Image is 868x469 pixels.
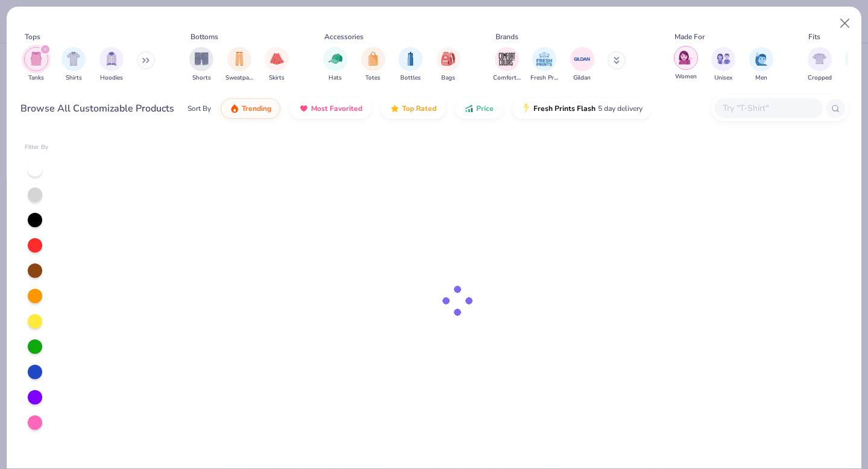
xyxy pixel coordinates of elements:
div: Filter By [25,143,49,152]
img: trending.gif [230,104,239,113]
button: Most Favorited [290,98,371,119]
button: filter button [530,47,558,83]
div: filter for Fresh Prints [530,47,558,83]
button: Fresh Prints Flash5 day delivery [512,98,652,119]
div: Bottoms [190,31,218,42]
button: filter button [808,47,832,83]
img: Skirts Image [270,52,284,66]
div: filter for Cropped [808,47,832,83]
span: Men [755,74,767,83]
span: Comfort Colors [493,74,521,83]
span: 5 day delivery [598,102,643,116]
div: filter for Hoodies [99,47,124,83]
button: filter button [99,47,124,83]
button: Close [834,12,857,35]
img: most_fav.gif [299,104,309,113]
span: Bags [441,74,455,83]
button: filter button [711,47,735,83]
span: Bottles [400,74,421,83]
img: Men Image [755,52,768,66]
div: filter for Shirts [61,47,86,83]
div: filter for Unisex [711,47,735,83]
img: Bottles Image [404,52,417,66]
button: filter button [436,47,461,83]
button: filter button [749,47,773,83]
div: Accessories [324,31,363,42]
span: Most Favorited [311,104,362,113]
span: Fresh Prints [530,74,558,83]
span: Top Rated [402,104,436,113]
div: filter for Gildan [570,47,594,83]
button: Price [455,98,503,119]
div: Sort By [187,103,211,114]
div: filter for Shorts [189,47,213,83]
div: filter for Hats [323,47,347,83]
div: Brands [495,31,518,42]
button: filter button [24,47,48,83]
span: Shirts [66,74,82,83]
div: filter for Comfort Colors [493,47,521,83]
img: Bags Image [441,52,454,66]
button: Top Rated [381,98,445,119]
div: Browse All Customizable Products [20,101,174,116]
span: Skirts [269,74,285,83]
span: Hoodies [100,74,123,83]
button: filter button [265,47,289,83]
img: Tanks Image [30,52,43,66]
span: Shorts [192,74,211,83]
img: Shorts Image [195,52,209,66]
div: filter for Tanks [24,47,48,83]
div: filter for Women [674,46,698,81]
div: filter for Totes [361,47,385,83]
div: filter for Bottles [398,47,423,83]
span: Women [675,72,697,81]
img: Cropped Image [813,52,826,66]
button: filter button [570,47,594,83]
div: Made For [675,31,705,42]
span: Sweatpants [225,74,253,83]
img: Hats Image [329,52,342,66]
div: filter for Skirts [265,47,289,83]
button: filter button [674,47,698,83]
div: filter for Sweatpants [225,47,253,83]
div: Tops [25,31,40,42]
span: Cropped [808,74,832,83]
button: filter button [61,47,86,83]
button: filter button [323,47,347,83]
img: Fresh Prints Image [535,50,553,68]
img: Women Image [679,51,693,65]
button: filter button [493,47,521,83]
span: Gildan [573,74,591,83]
img: TopRated.gif [390,104,400,113]
button: filter button [189,47,213,83]
img: Unisex Image [717,52,731,66]
span: Hats [329,74,342,83]
img: Gildan Image [573,50,591,68]
span: Unisex [714,74,732,83]
img: Totes Image [366,52,380,66]
div: Fits [808,31,820,42]
button: filter button [225,47,253,83]
span: Price [476,104,494,113]
img: Hoodies Image [105,52,118,66]
div: filter for Bags [436,47,461,83]
div: filter for Men [749,47,773,83]
span: Totes [365,74,380,83]
span: Trending [242,104,271,113]
span: Tanks [28,74,44,83]
button: Trending [221,98,280,119]
img: Comfort Colors Image [498,50,516,68]
img: Sweatpants Image [233,52,246,66]
img: flash.gif [521,104,531,113]
span: Fresh Prints Flash [533,104,596,113]
input: Try "T-Shirt" [722,101,814,115]
img: Shirts Image [67,52,81,66]
button: filter button [398,47,423,83]
button: filter button [361,47,385,83]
